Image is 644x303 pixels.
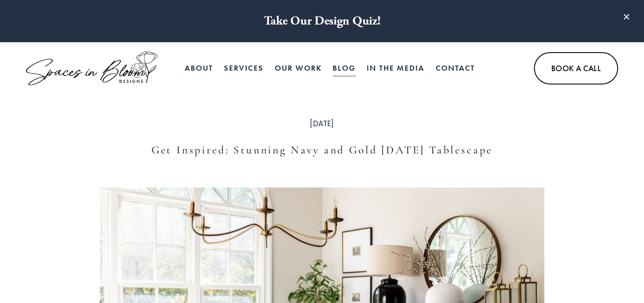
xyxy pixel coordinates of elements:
a: Our Work [275,59,322,77]
a: Contact [436,59,475,77]
img: Spaces in Bloom Designs [26,51,157,85]
span: [DATE] [310,119,334,129]
a: Blog [333,59,356,77]
h1: Get Inspired: Stunning Navy and Gold [DATE] Tablescape [100,142,544,158]
a: In the Media [367,59,424,77]
a: folder dropdown [224,59,264,77]
span: Services [224,60,264,76]
a: About [185,59,213,77]
a: Book A Call [534,52,618,84]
